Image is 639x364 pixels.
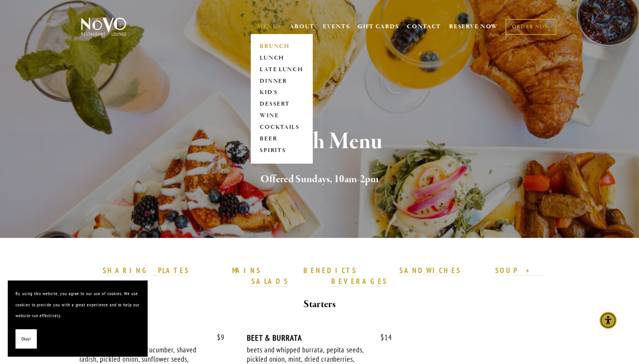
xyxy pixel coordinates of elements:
div: BEET & BURRATA [247,333,392,343]
section: Cookie banner [8,280,147,356]
a: BENEDICTS [303,266,357,276]
a: GIFT CARDS [358,19,399,34]
div: Accessibility Menu [599,312,617,329]
div: HOUSE SALAD [79,333,225,343]
h2: Offered Sundays, 10am-2pm [94,171,546,188]
a: RESERVE NOW [449,19,498,34]
a: ABOUT [289,23,315,31]
a: LATE LUNCH [257,64,306,75]
a: SHARING PLATES [103,266,189,276]
a: BEER [257,133,306,145]
a: WINE [257,110,306,122]
h1: Brunch Menu [94,129,546,154]
a: CONTACT [407,19,441,34]
img: Novo Restaurant &amp; Lounge [79,17,128,36]
span: $ [217,333,221,342]
a: SPIRITS [257,145,306,157]
a: DESSERT [257,99,306,110]
span: 14 [373,333,392,342]
a: SOUP + SALADS [251,266,545,287]
a: LUNCH [257,52,306,64]
span: Okay! [21,333,31,345]
a: EVENTS [323,23,350,31]
a: BRUNCH [257,41,306,52]
a: ORDER NOW [505,19,556,35]
a: BEVERAGES [331,277,388,287]
a: MENUS [257,23,282,31]
p: By using this website, you agree to our use of cookies. We use cookies to provide you with a grea... [16,288,140,321]
strong: Starters [303,297,335,311]
a: DINNER [257,75,306,87]
a: COCKTAILS [257,122,306,133]
span: 9 [209,333,225,342]
a: SANDWICHES [399,266,461,276]
a: MAINS [232,266,261,276]
a: KID'S [257,87,306,99]
button: Okay! [16,329,37,349]
span: $ [381,333,384,342]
